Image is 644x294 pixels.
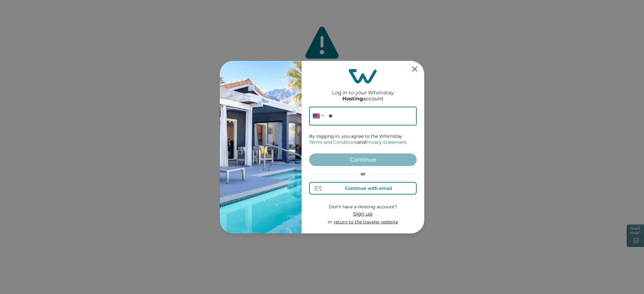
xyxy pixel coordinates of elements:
h2: Log in to your Whimstay [332,83,394,96]
span: Sign up [353,211,373,217]
button: Continue with email [309,182,417,195]
div: United States: + 1 [309,107,325,126]
a: return to the traveler website [334,219,398,225]
button: Continue [309,153,417,166]
button: Close [412,67,417,72]
p: account [342,96,384,102]
a: Terms and Conditions [309,139,357,145]
a: Privacy Statement. [365,139,408,145]
p: By logging in, you agree to the Whimstay and [309,133,417,146]
p: or [309,171,417,177]
div: Continue with email [345,186,392,191]
img: auth-banner [220,61,302,233]
img: login-logo [349,69,377,83]
p: Don’t have a Hosting account? [328,204,398,210]
p: or [328,219,398,225]
p: Hosting [342,96,363,102]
